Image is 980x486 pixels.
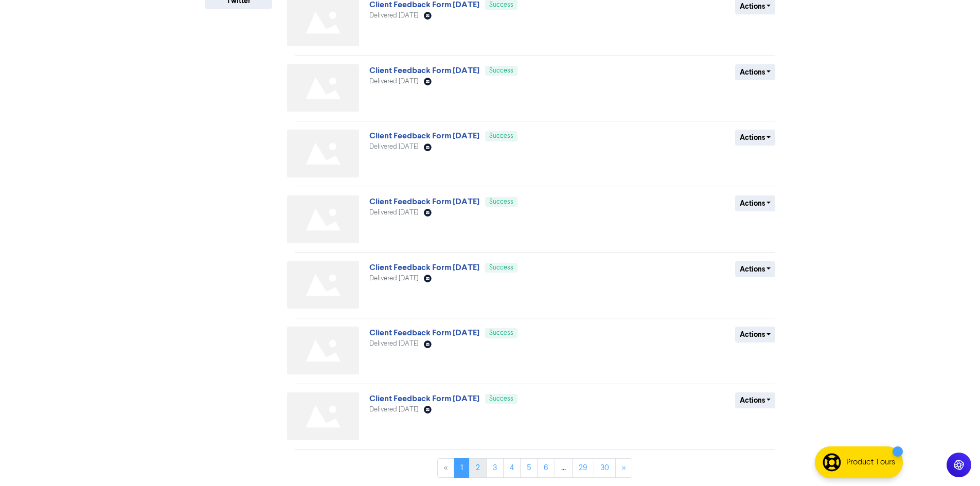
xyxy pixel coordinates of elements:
[735,64,776,80] button: Actions
[520,458,538,478] a: Page 5
[369,209,418,216] span: Delivered [DATE]
[735,392,776,408] button: Actions
[369,196,479,207] a: Client Feedback Form [DATE]
[486,458,504,478] a: Page 3
[369,143,418,150] span: Delivered [DATE]
[369,406,418,413] span: Delivered [DATE]
[369,262,479,273] a: Client Feedback Form [DATE]
[369,65,479,76] a: Client Feedback Form [DATE]
[369,393,479,404] a: Client Feedback Form [DATE]
[594,458,616,478] a: Page 30
[469,458,487,478] a: Page 2
[287,392,359,440] img: Not found
[287,130,359,177] img: Not found
[369,340,418,347] span: Delivered [DATE]
[369,78,418,85] span: Delivered [DATE]
[369,328,479,338] a: Client Feedback Form [DATE]
[503,458,521,478] a: Page 4
[489,395,513,402] span: Success
[369,131,479,141] a: Client Feedback Form [DATE]
[735,261,776,277] button: Actions
[454,458,470,478] a: Page 1 is your current page
[489,67,513,74] span: Success
[537,458,555,478] a: Page 6
[851,375,980,486] iframe: Chat Widget
[287,327,359,374] img: Not found
[735,130,776,146] button: Actions
[489,264,513,271] span: Success
[287,195,359,243] img: Not found
[489,199,513,205] span: Success
[489,133,513,139] span: Success
[615,458,632,478] a: »
[287,64,359,112] img: Not found
[369,275,418,282] span: Delivered [DATE]
[489,330,513,336] span: Success
[369,12,418,19] span: Delivered [DATE]
[735,327,776,343] button: Actions
[735,195,776,211] button: Actions
[572,458,594,478] a: Page 29
[489,2,513,8] span: Success
[287,261,359,309] img: Not found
